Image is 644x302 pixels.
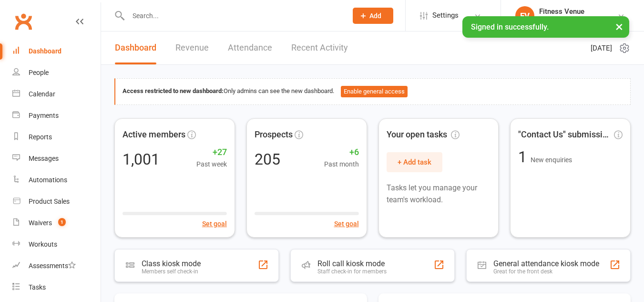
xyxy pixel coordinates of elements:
div: Waivers [29,219,52,227]
span: Your open tasks [387,128,460,142]
div: Fitness Venue [539,7,617,16]
button: Enable general access [341,86,408,97]
a: Recent Activity [291,31,348,64]
div: Calendar [29,90,55,98]
span: Active members [123,128,185,142]
strong: Access restricted to new dashboard: [123,87,224,94]
span: Past week [196,159,227,169]
a: Automations [12,169,101,191]
div: Messages [29,155,59,162]
span: 1 [518,148,531,166]
p: Tasks let you manage your team's workload. [387,182,491,206]
div: Staff check-in for members [317,268,387,275]
button: Add [353,8,393,24]
div: Class kiosk mode [142,259,201,268]
div: Tasks [29,283,46,291]
span: +6 [324,146,359,159]
a: Product Sales [12,191,101,212]
div: Fitness Venue Whitsunday [539,16,617,24]
a: People [12,62,101,83]
a: Tasks [12,277,101,298]
div: 1,001 [123,152,160,167]
div: Workouts [29,240,57,248]
a: Reports [12,126,101,148]
span: Past month [324,159,359,169]
span: [DATE] [591,42,612,54]
span: 1 [58,218,66,226]
button: Set goal [334,219,359,229]
span: Add [369,12,381,20]
div: Reports [29,133,52,141]
a: Payments [12,105,101,126]
div: Assessments [29,262,76,270]
div: Product Sales [29,198,70,205]
div: Roll call kiosk mode [317,259,387,268]
a: Revenue [175,31,209,64]
div: 205 [255,152,280,167]
span: "Contact Us" submissions [518,128,612,142]
div: General attendance kiosk mode [493,259,599,268]
span: Prospects [255,128,293,142]
span: New enquiries [531,156,572,164]
div: People [29,69,49,76]
span: +27 [196,146,227,159]
a: Workouts [12,234,101,255]
a: Assessments [12,255,101,277]
a: Messages [12,148,101,169]
a: Dashboard [12,41,101,62]
button: Set goal [202,219,227,229]
div: Automations [29,176,67,184]
a: Clubworx [11,10,35,33]
div: Only admins can see the new dashboard. [123,86,623,97]
a: Waivers 1 [12,212,101,234]
div: Members self check-in [142,268,201,275]
input: Search... [125,9,340,22]
span: Signed in successfully. [471,22,549,31]
div: Dashboard [29,47,61,55]
a: Dashboard [115,31,156,64]
div: FV [515,6,534,25]
a: Attendance [228,31,272,64]
button: × [611,16,628,37]
div: Payments [29,112,59,119]
a: Calendar [12,83,101,105]
span: Settings [432,5,459,26]
div: Great for the front desk [493,268,599,275]
button: + Add task [387,152,442,172]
